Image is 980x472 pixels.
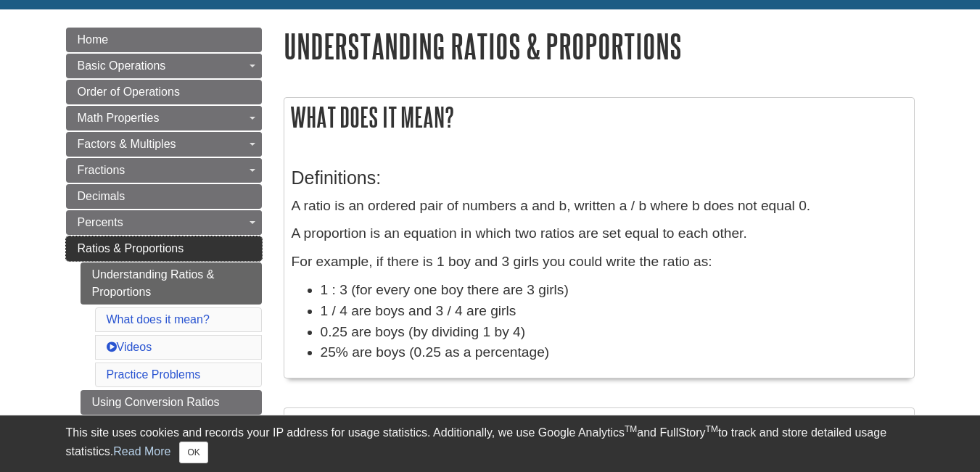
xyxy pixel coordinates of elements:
a: Math Properties [66,106,262,131]
a: Decimals [66,184,262,209]
li: 0.25 are boys (by dividing 1 by 4) [321,322,907,343]
span: Order of Operations [78,86,180,98]
a: Percents [66,210,262,235]
h1: Understanding Ratios & Proportions [284,28,915,65]
a: Home [66,28,262,52]
h2: What does it mean? [284,98,914,136]
button: Close [179,442,207,463]
sup: TM [625,424,637,434]
a: Basic Operations [66,54,262,78]
a: What does it mean? [107,313,210,326]
a: Fractions [66,158,262,183]
p: For example, if there is 1 boy and 3 girls you could write the ratio as: [292,252,907,273]
a: Understanding Ratios & Proportions [81,262,262,305]
a: Videos [107,341,152,353]
h3: Definitions: [292,167,907,189]
span: Factors & Multiples [78,138,176,150]
a: Read More [113,445,170,457]
a: Order of Operations [66,80,262,104]
span: Ratios & Proportions [78,242,184,254]
li: 1 : 3 (for every one boy there are 3 girls) [321,280,907,301]
span: Percents [78,216,123,228]
span: Basic Operations [78,59,166,72]
a: Practice Problems [107,368,201,381]
span: Decimals [78,190,125,202]
div: This site uses cookies and records your IP address for usage statistics. Additionally, we use Goo... [66,424,915,463]
span: Fractions [78,164,125,176]
h2: Videos [284,408,914,450]
p: A ratio is an ordered pair of numbers a and b, written a / b where b does not equal 0. [292,196,907,217]
a: Using Conversion Ratios [81,390,262,415]
li: 1 / 4 are boys and 3 / 4 are girls [321,301,907,322]
li: 25% are boys (0.25 as a percentage) [321,342,907,363]
p: A proportion is an equation in which two ratios are set equal to each other. [292,223,907,244]
span: Math Properties [78,112,160,124]
sup: TM [706,424,718,434]
a: Factors & Multiples [66,132,262,157]
span: Home [78,33,109,46]
a: Ratios & Proportions [66,236,262,261]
